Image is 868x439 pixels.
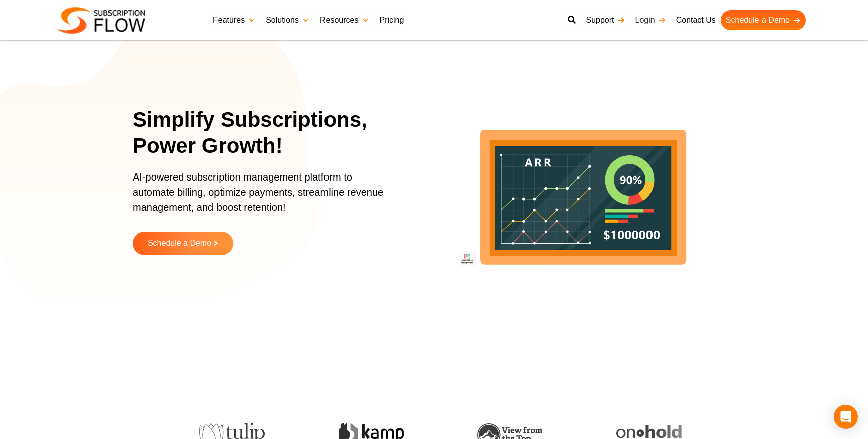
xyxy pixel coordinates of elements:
[630,10,671,30] a: Login
[133,107,406,159] h1: Simplify Subscriptions, Power Growth!
[374,10,409,30] a: Pricing
[133,232,233,255] a: Schedule a Demo
[133,169,394,225] p: AI-powered subscription management platform to automate billing, optimize payments, streamline re...
[148,239,211,248] span: Schedule a Demo
[208,10,261,30] a: Features
[721,10,806,30] a: Schedule a Demo
[671,10,721,30] a: Contact Us
[581,10,630,30] a: Support
[834,405,858,429] div: Open Intercom Messenger
[315,10,374,30] a: Resources
[261,10,315,30] a: Solutions
[57,7,145,34] img: Subscriptionflow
